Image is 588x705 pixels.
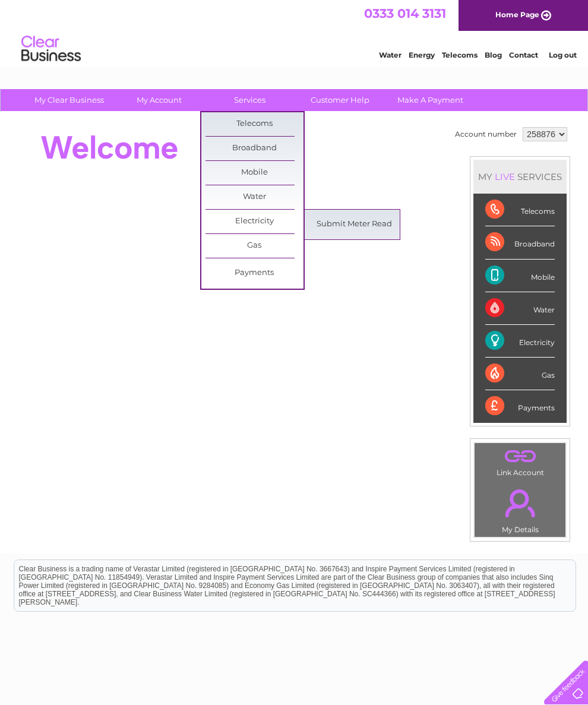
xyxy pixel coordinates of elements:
[206,261,304,285] a: Payments
[474,442,566,480] td: Link Account
[206,210,304,233] a: Electricity
[485,325,555,358] div: Electricity
[473,160,567,194] div: MY SERVICES
[509,50,538,59] a: Contact
[549,50,577,59] a: Log out
[110,89,208,111] a: My Account
[305,213,403,236] a: Submit Meter Read
[381,89,479,111] a: Make A Payment
[291,89,389,111] a: Customer Help
[492,171,517,182] div: LIVE
[20,89,118,111] a: My Clear Business
[442,50,478,59] a: Telecoms
[206,185,304,209] a: Water
[409,50,435,59] a: Energy
[485,292,555,325] div: Water
[478,482,562,524] a: .
[206,161,304,185] a: Mobile
[206,112,304,136] a: Telecoms
[206,234,304,258] a: Gas
[485,390,555,422] div: Payments
[206,137,304,160] a: Broadband
[485,260,555,292] div: Mobile
[485,226,555,259] div: Broadband
[364,6,446,21] a: 0333 014 3131
[485,194,555,226] div: Telecoms
[14,7,576,58] div: Clear Business is a trading name of Verastar Limited (registered in [GEOGRAPHIC_DATA] No. 3667643...
[478,446,562,467] a: .
[21,31,81,67] img: logo.png
[485,358,555,390] div: Gas
[379,50,402,59] a: Water
[201,89,299,111] a: Services
[474,479,566,538] td: My Details
[485,50,502,59] a: Blog
[452,124,520,144] td: Account number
